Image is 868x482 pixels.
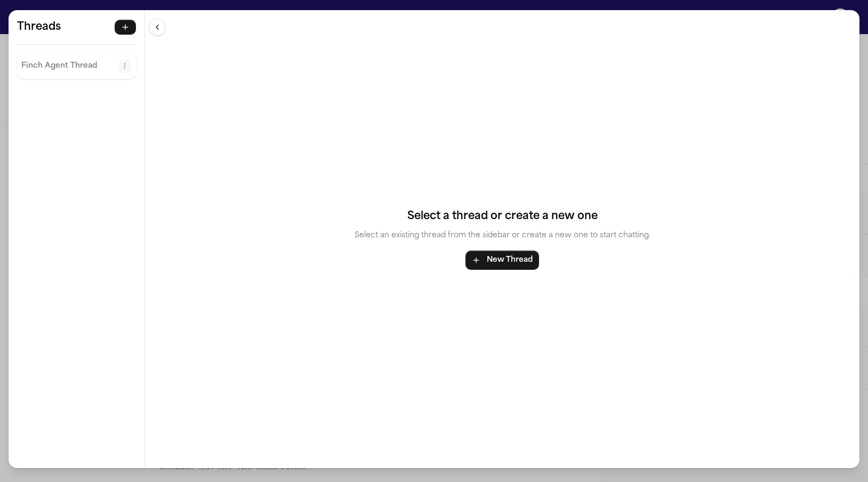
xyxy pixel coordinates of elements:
h5: Threads [17,19,61,36]
button: Thread actions [118,59,132,73]
p: Select an existing thread from the sidebar or create a new one to start chatting. [355,230,650,243]
p: Finch Agent Thread [21,60,118,73]
button: New Thread [465,251,539,270]
h4: Select a thread or create a new one [355,208,650,226]
button: Select thread: Finch Agent Thread [21,58,118,75]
